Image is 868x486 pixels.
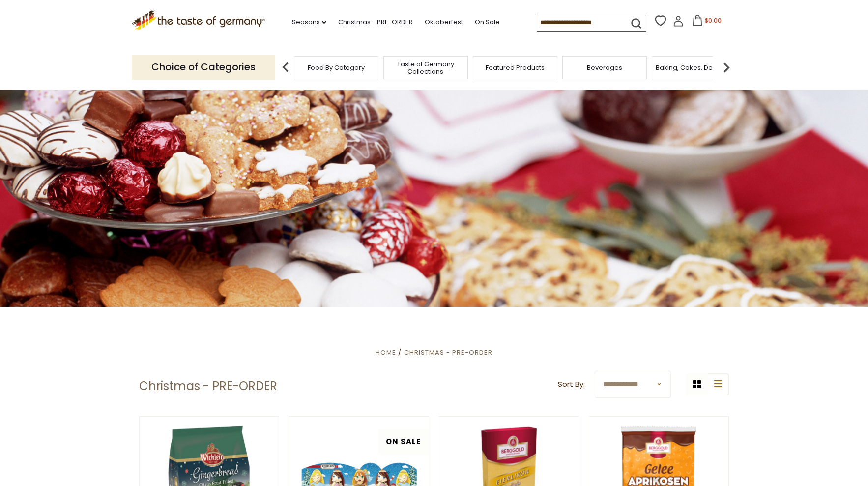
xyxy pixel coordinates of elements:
[656,64,732,71] a: Baking, Cakes, Desserts
[587,64,622,71] a: Beverages
[308,64,365,71] a: Food By Category
[292,17,326,28] a: Seasons
[376,348,396,357] a: Home
[705,16,722,25] span: $0.00
[404,348,492,357] a: Christmas - PRE-ORDER
[338,17,413,28] a: Christmas - PRE-ORDER
[558,378,585,391] label: Sort By:
[132,55,275,79] p: Choice of Categories
[717,58,736,77] img: next arrow
[486,64,545,71] a: Featured Products
[276,58,295,77] img: previous arrow
[425,17,463,28] a: Oktoberfest
[686,15,727,30] button: $0.00
[475,17,500,28] a: On Sale
[386,61,465,75] a: Taste of Germany Collections
[139,379,277,394] h1: Christmas - PRE-ORDER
